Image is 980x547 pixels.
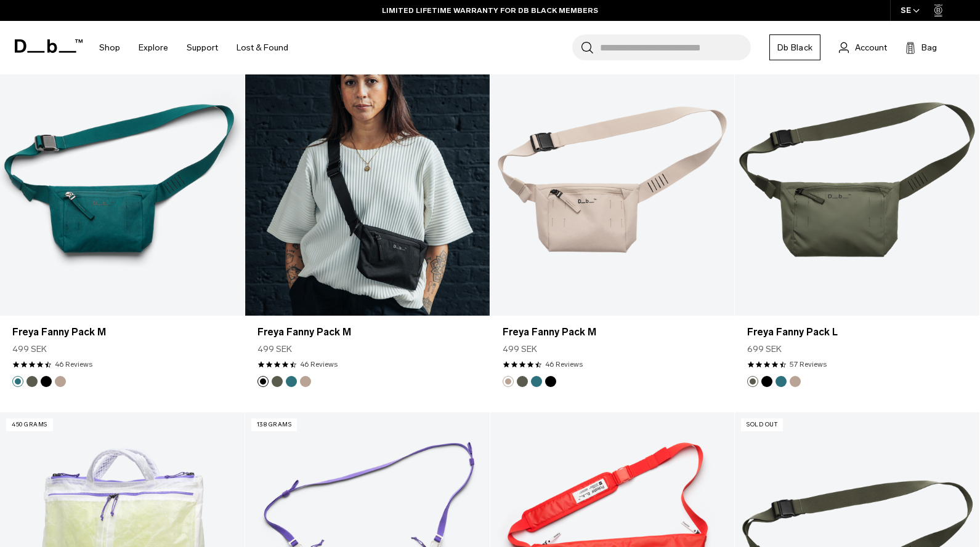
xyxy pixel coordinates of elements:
span: Account [855,41,887,54]
a: Freya Fanny Pack L [747,325,967,340]
a: Support [187,26,218,70]
button: Moss Green [26,376,38,387]
a: 57 reviews [790,359,827,370]
button: Moss Green [272,376,283,387]
a: Shop [99,26,120,70]
a: Freya Fanny Pack L [735,44,979,316]
a: 46 reviews [545,359,583,370]
a: Lost & Found [237,26,288,70]
button: Fogbow Beige [790,376,801,387]
button: Bag [905,40,937,55]
button: Moss Green [747,376,758,387]
button: Fogbow Beige [503,376,514,387]
a: Account [839,40,887,55]
span: 499 SEK [12,343,47,356]
a: 46 reviews [55,359,92,370]
a: Freya Fanny Pack M [503,325,723,340]
p: 138 grams [251,418,298,431]
a: Explore [139,26,168,70]
button: Black Out [761,376,772,387]
button: Black Out [545,376,556,387]
button: Midnight Teal [286,376,297,387]
a: Freya Fanny Pack M [257,325,477,340]
nav: Main Navigation [90,21,298,74]
a: Freya Fanny Pack M [12,325,232,340]
button: Midnight Teal [775,376,787,387]
button: Midnight Teal [531,376,542,387]
span: 499 SEK [257,343,292,356]
span: 699 SEK [747,343,782,356]
p: Sold Out [741,418,783,431]
button: Midnight Teal [12,376,23,387]
p: 450 grams [6,418,53,431]
button: Black Out [257,376,269,387]
button: Moss Green [517,376,528,387]
button: Fogbow Beige [300,376,311,387]
button: Black Out [41,376,52,387]
a: Freya Fanny Pack M [245,44,490,316]
a: LIMITED LIFETIME WARRANTY FOR DB BLACK MEMBERS [382,5,598,16]
a: Db Black [769,34,820,60]
a: Freya Fanny Pack M [490,44,735,316]
span: Bag [921,41,937,54]
button: Fogbow Beige [55,376,66,387]
span: 499 SEK [503,343,537,356]
a: 46 reviews [300,359,338,370]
